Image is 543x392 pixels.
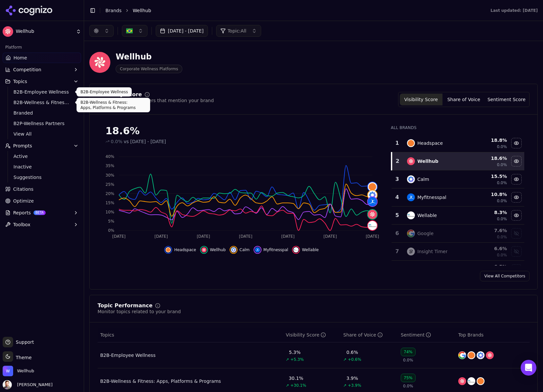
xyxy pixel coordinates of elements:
span: ↗ [286,383,289,388]
div: 4 [394,193,400,201]
button: Hide myfitnesspal data [511,192,522,203]
div: 2 [395,157,400,165]
span: ↗ [343,357,347,362]
div: 18.6% [105,125,378,137]
img: Wellhub [3,26,13,37]
th: visibilityScore [283,328,341,342]
span: 0.0% [403,383,413,389]
span: Toolbox [13,221,31,228]
tspan: 25% [105,182,114,187]
button: Open organization switcher [3,366,34,376]
div: 74% [401,348,416,356]
span: +3.9% [348,383,361,388]
tspan: 15% [105,201,114,205]
div: 0.6% [347,349,358,356]
img: Wellhub [89,52,110,73]
span: Wellhub [210,247,226,252]
img: google [407,229,415,237]
span: +30.1% [290,383,306,388]
span: Branded [13,110,71,116]
tspan: 5% [108,219,114,224]
th: shareOfVoice [341,328,398,342]
span: +0.6% [348,357,361,362]
img: myfitnesspal [368,197,377,206]
div: Headspace [418,140,443,146]
img: calm [231,247,236,252]
span: Reports [13,209,31,216]
span: Prompts [13,142,32,149]
span: BETA [34,210,46,215]
tr: 2wellhubWellhub18.6%0.0%Hide wellhub data [392,152,524,170]
button: Hide wellhub data [511,156,522,166]
img: wellable [467,377,475,385]
tspan: 0% [108,228,114,233]
div: All Brands [391,125,524,130]
img: Brazil [126,28,133,34]
span: Citations [13,186,34,192]
img: headspace [166,247,171,252]
button: Hide wellable data [292,246,319,254]
button: Hide calm data [230,246,250,254]
span: Myfitnesspal [263,247,288,252]
button: Toolbox [3,219,81,230]
div: B2B-Employee Wellness [100,352,155,359]
tspan: [DATE] [366,234,379,239]
div: Myfitnesspal [418,194,446,201]
tr: 6.5%Show fitbit data [392,261,524,279]
a: B2B-Wellness & Fitness: Apps, Platforms & Programs [11,98,73,107]
tr: 3calmCalm15.5%0.0%Hide calm data [392,170,524,188]
div: 3.9% [347,375,358,381]
div: Share of Voice [343,332,383,338]
span: 0.0% [497,234,507,240]
span: vs [DATE] - [DATE] [124,138,166,145]
img: wellable [293,247,299,252]
div: 3 [394,175,400,183]
div: Open Intercom Messenger [521,360,536,376]
span: Wellhub [133,7,151,14]
tspan: [DATE] [112,234,126,239]
img: google [458,351,466,359]
button: [DATE] - [DATE] [156,25,208,37]
a: Home [3,53,81,63]
tspan: 30% [105,173,114,178]
span: Support [13,339,34,345]
img: Wellhub [3,366,13,376]
tr: 5wellableWellable8.3%0.0%Hide wellable data [392,207,524,225]
img: calm [407,175,415,183]
span: B2B-Wellness & Fitness: Apps, Platforms & Programs [13,99,71,106]
button: Competition [3,64,81,75]
img: calm [477,351,485,359]
span: Theme [13,355,32,360]
button: Show google data [511,228,522,239]
button: Hide headspace data [164,246,196,254]
img: myfitnesspal [255,247,260,252]
span: Suggestions [13,174,71,181]
div: Topic Performance [98,303,152,308]
div: Google [418,230,434,237]
div: 5.3% [289,349,301,356]
span: Topic: All [228,28,246,34]
span: 0.0% [111,138,123,145]
div: 8.3 % [473,209,507,216]
div: 18.6 % [473,155,507,162]
a: Inactive [11,162,73,171]
img: wellhub [368,210,377,219]
div: Calm [418,176,429,183]
span: 0.0% [497,198,507,204]
button: Hide wellhub data [200,246,226,254]
button: Share of Voice [442,94,485,105]
a: B2P-Wellness Partners [11,119,73,128]
span: Competition [13,66,41,73]
div: Wellhub [418,158,439,164]
a: Active [11,152,73,161]
button: Open user button [3,380,53,389]
img: insight timer [407,248,415,255]
a: B2B-Employee Wellness [11,87,73,97]
img: wellhub [407,157,415,165]
tspan: [DATE] [281,234,295,239]
span: 0.0% [497,252,507,258]
span: +5.3% [290,357,304,362]
a: Citations [3,184,81,194]
tr: 4myfitnesspalMyfitnesspal10.8%0.0%Hide myfitnesspal data [392,188,524,207]
p: B2B-Employee Wellness [80,89,128,95]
